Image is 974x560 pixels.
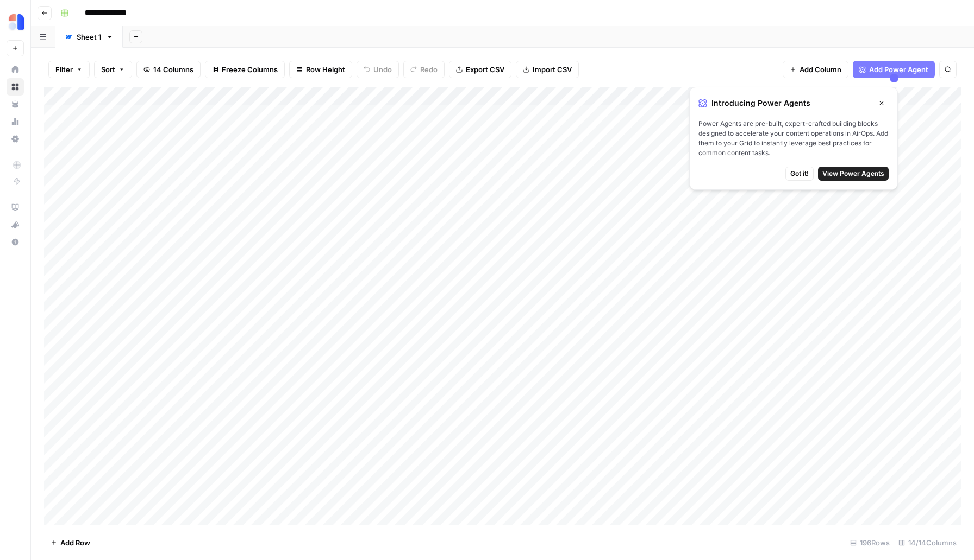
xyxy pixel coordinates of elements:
[7,12,26,32] img: Ammo Logo
[373,64,392,75] span: Undo
[869,64,928,75] span: Add Power Agent
[516,61,579,78] button: Import CSV
[449,61,511,78] button: Export CSV
[153,64,193,75] span: 14 Columns
[698,96,889,110] div: Introducing Power Agents
[77,31,102,42] div: Sheet 1
[698,119,889,158] span: Power Agents are pre-built, expert-crafted building blocks designed to accelerate your content op...
[94,61,132,78] button: Sort
[7,216,24,233] button: What's new?
[136,61,201,78] button: 14 Columns
[7,217,23,233] div: What's new?
[222,64,278,75] span: Freeze Columns
[205,61,285,78] button: Freeze Columns
[818,167,889,181] button: View Power Agents
[853,61,935,78] button: Add Power Agent
[48,61,90,78] button: Filter
[289,61,352,78] button: Row Height
[7,78,24,96] a: Browse
[800,64,841,75] span: Add Column
[7,113,24,130] a: Usage
[790,169,809,179] span: Got it!
[306,64,345,75] span: Row Height
[60,537,90,548] span: Add Row
[101,64,115,75] span: Sort
[894,534,961,551] div: 14/14 Columns
[7,96,24,113] a: Your Data
[44,534,97,551] button: Add Row
[466,64,504,75] span: Export CSV
[7,233,24,251] button: Help + Support
[55,64,73,75] span: Filter
[783,61,848,78] button: Add Column
[55,26,123,48] a: Sheet 1
[420,64,438,75] span: Redo
[357,61,399,78] button: Undo
[7,199,24,216] a: AirOps Academy
[822,169,884,179] span: View Power Agents
[533,64,572,75] span: Import CSV
[403,61,445,78] button: Redo
[7,9,24,36] button: Workspace: Ammo
[785,167,814,181] button: Got it!
[7,61,24,78] a: Home
[846,534,894,551] div: 196 Rows
[7,130,24,148] a: Settings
